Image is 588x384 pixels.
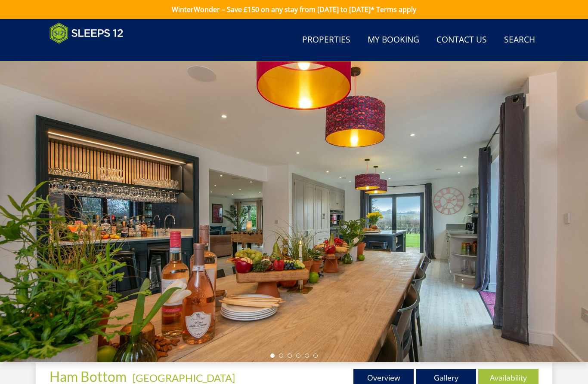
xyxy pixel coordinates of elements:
[364,30,423,50] a: My Booking
[45,49,136,56] iframe: Customer reviews powered by Trustpilot
[501,30,538,50] a: Search
[299,30,354,50] a: Properties
[129,372,235,384] span: -
[433,30,490,50] a: Contact Us
[133,372,235,384] a: [GEOGRAPHIC_DATA]
[50,22,124,44] img: Sleeps 12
